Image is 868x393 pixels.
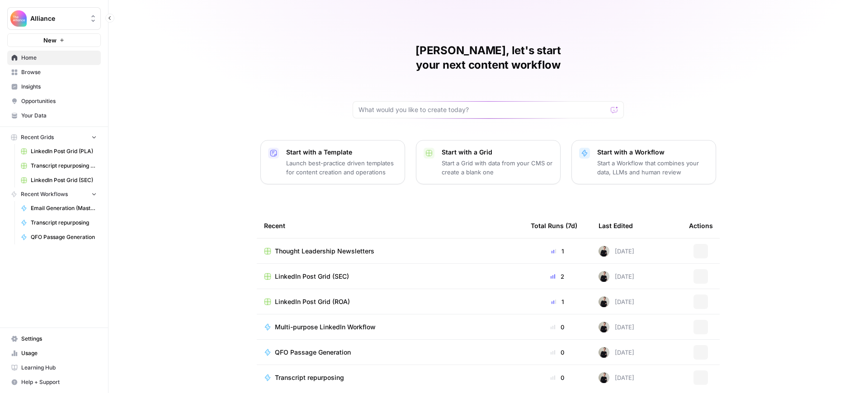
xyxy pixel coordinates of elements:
a: Settings [7,332,101,346]
span: LinkedIn Post Grid (PLA) [31,147,97,155]
a: Email Generation (Master) [17,201,101,215]
span: LinkedIn Post Grid (SEC) [275,272,349,281]
h1: [PERSON_NAME], let's start your next content workflow [353,43,624,72]
img: rzyuksnmva7rad5cmpd7k6b2ndco [599,296,609,307]
span: New [43,36,57,45]
p: Start with a Workflow [597,148,708,157]
div: 2 [531,272,584,281]
span: Settings [21,335,97,343]
a: Multi-purpose LinkedIn Workflow [264,323,516,332]
img: Alliance Logo [10,10,27,27]
a: LinkedIn Post Grid (SEC) [264,272,516,281]
div: [DATE] [599,347,634,358]
a: Transcript repurposing (FA) [17,159,101,173]
a: Transcript repurposing [17,215,101,230]
img: rzyuksnmva7rad5cmpd7k6b2ndco [599,347,609,358]
a: Transcript repurposing [264,373,516,382]
span: Insights [21,83,97,91]
span: QFO Passage Generation [275,348,351,357]
div: [DATE] [599,296,634,307]
span: Recent Grids [21,133,54,141]
div: [DATE] [599,322,634,332]
a: LinkedIn Post Grid (ROA) [264,297,516,306]
img: rzyuksnmva7rad5cmpd7k6b2ndco [599,322,609,332]
div: 1 [531,297,584,306]
span: Home [21,54,97,62]
button: Start with a WorkflowStart a Workflow that combines your data, LLMs and human review [571,140,716,184]
a: Learning Hub [7,360,101,375]
div: 0 [531,373,584,382]
div: 0 [531,323,584,332]
div: Recent [264,213,516,238]
div: 1 [531,247,584,256]
a: LinkedIn Post Grid (PLA) [17,144,101,159]
p: Start with a Template [286,148,397,157]
img: rzyuksnmva7rad5cmpd7k6b2ndco [599,246,609,257]
a: Home [7,51,101,65]
span: Transcript repurposing [275,373,344,382]
a: Opportunities [7,94,101,108]
button: Help + Support [7,375,101,389]
span: Browse [21,68,97,76]
span: Thought Leadership Newsletters [275,247,374,256]
span: Transcript repurposing (FA) [31,162,97,170]
img: rzyuksnmva7rad5cmpd7k6b2ndco [599,271,609,282]
span: Learning Hub [21,364,97,372]
button: New [7,33,101,47]
p: Start with a Grid [442,148,553,157]
button: Start with a GridStart a Grid with data from your CMS or create a blank one [416,140,561,184]
p: Start a Workflow that combines your data, LLMs and human review [597,159,708,177]
span: Opportunities [21,97,97,105]
div: Actions [689,213,713,238]
span: Usage [21,349,97,357]
span: Email Generation (Master) [31,204,97,212]
a: Insights [7,80,101,94]
span: QFO Passage Generation [31,233,97,241]
button: Workspace: Alliance [7,7,101,30]
div: [DATE] [599,372,634,383]
p: Launch best-practice driven templates for content creation and operations [286,159,397,177]
input: What would you like to create today? [359,105,607,114]
div: [DATE] [599,246,634,257]
a: Usage [7,346,101,360]
p: Start a Grid with data from your CMS or create a blank one [442,159,553,177]
a: Thought Leadership Newsletters [264,247,516,256]
a: Browse [7,65,101,80]
button: Start with a TemplateLaunch best-practice driven templates for content creation and operations [260,140,405,184]
img: rzyuksnmva7rad5cmpd7k6b2ndco [599,372,609,383]
a: LinkedIn Post Grid (SEC) [17,173,101,187]
div: 0 [531,348,584,357]
button: Recent Workflows [7,187,101,201]
a: Your Data [7,108,101,123]
span: Help + Support [21,378,97,386]
div: Total Runs (7d) [531,213,577,238]
a: QFO Passage Generation [264,348,516,357]
span: LinkedIn Post Grid (ROA) [275,297,350,306]
span: Multi-purpose LinkedIn Workflow [275,323,376,332]
span: Recent Workflows [21,190,68,198]
span: Transcript repurposing [31,219,97,227]
span: Your Data [21,112,97,120]
div: Last Edited [599,213,633,238]
button: Recent Grids [7,131,101,144]
span: LinkedIn Post Grid (SEC) [31,176,97,184]
a: QFO Passage Generation [17,230,101,244]
div: [DATE] [599,271,634,282]
span: Alliance [30,14,85,23]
